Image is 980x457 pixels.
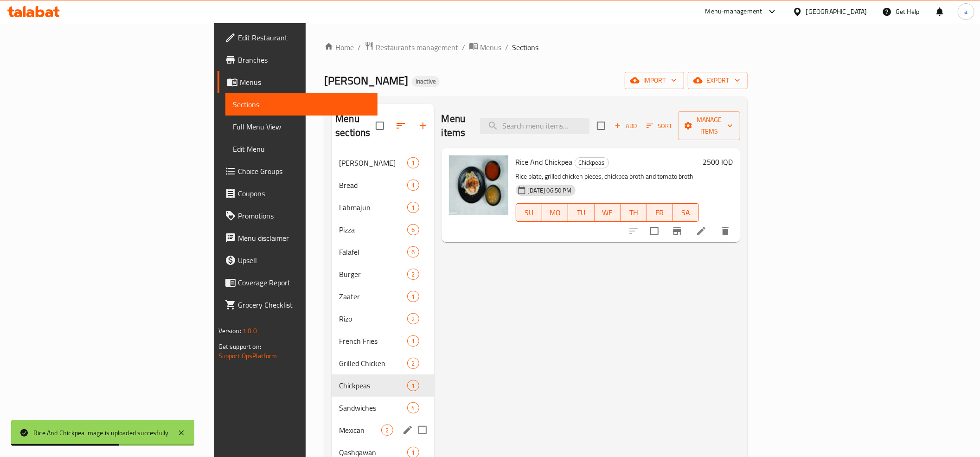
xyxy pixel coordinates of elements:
[339,157,407,168] span: [PERSON_NAME]
[641,119,678,133] span: Sort items
[218,350,277,362] a: Support.OpsPlatform
[408,381,418,390] span: 1
[480,42,501,53] span: Menus
[238,277,370,288] span: Coverage Report
[238,32,370,43] span: Edit Restaurant
[332,352,434,374] div: Grilled Chicken2
[339,269,407,280] span: Burger
[408,448,418,457] span: 1
[647,121,672,131] span: Sort
[621,203,647,222] button: TH
[238,210,370,221] span: Promotions
[575,157,608,168] span: Chickpeas
[408,315,418,323] span: 2
[332,419,434,441] div: Mexican2edit
[243,325,257,337] span: 1.0.0
[408,404,418,412] span: 4
[806,6,867,17] div: [GEOGRAPHIC_DATA]
[714,220,737,242] button: delete
[696,225,707,237] a: Edit menu item
[407,202,419,213] div: items
[332,330,434,352] div: French Fries1
[572,206,590,219] span: TU
[240,77,370,88] span: Menus
[625,72,684,89] button: import
[390,115,412,137] span: Sort sections
[376,42,458,53] span: Restaurants management
[407,180,419,191] div: items
[442,112,469,140] h2: Menu items
[407,358,419,369] div: items
[505,42,508,53] li: /
[624,206,643,219] span: TH
[339,224,407,235] span: Pizza
[218,182,378,205] a: Coupons
[688,72,748,89] button: export
[332,397,434,419] div: Sandwiches4
[233,143,370,154] span: Edit Menu
[33,428,168,438] div: Rice And Chickpea image is uploaded succesfully
[524,186,576,195] span: [DATE] 06:50 PM
[238,232,370,244] span: Menu disclaimer
[611,119,641,133] span: Add item
[225,116,378,138] a: Full Menu View
[412,76,440,87] div: Inactive
[408,248,418,257] span: 6
[407,291,419,302] div: items
[644,119,674,133] button: Sort
[339,358,407,369] span: Grilled Chicken
[407,224,419,235] div: items
[516,171,699,182] p: Rice plate, grilled chicken pieces, chickpea broth and tomato broth
[339,425,381,436] div: Mexican
[598,206,617,219] span: WE
[408,159,418,167] span: 1
[407,335,419,347] div: items
[611,119,641,133] button: Add
[677,206,695,219] span: SA
[218,294,378,316] a: Grocery Checklist
[332,196,434,219] div: Lahmajun1
[407,402,419,413] div: items
[332,152,434,174] div: [PERSON_NAME]1
[516,203,542,222] button: SU
[370,116,390,135] span: Select all sections
[324,41,748,53] nav: breadcrumb
[650,206,669,219] span: FR
[512,42,538,53] span: Sections
[407,246,419,257] div: items
[225,138,378,160] a: Edit Menu
[332,174,434,196] div: Bread1
[238,166,370,177] span: Choice Groups
[408,225,418,234] span: 6
[407,380,419,391] div: items
[542,203,568,222] button: MO
[339,335,407,347] span: French Fries
[332,308,434,330] div: Rizo2
[703,155,733,168] h6: 2500 IQD
[408,337,418,346] span: 1
[332,374,434,397] div: Chickpeas1
[407,269,419,280] div: items
[591,116,611,135] span: Select section
[218,341,261,353] span: Get support on:
[332,219,434,241] div: Pizza6
[595,203,621,222] button: WE
[408,359,418,368] span: 2
[238,299,370,310] span: Grocery Checklist
[339,246,407,257] span: Falafel
[449,155,508,215] img: Rice And Chickpea
[238,188,370,199] span: Coupons
[613,121,638,131] span: Add
[218,227,378,249] a: Menu disclaimer
[647,203,673,222] button: FR
[462,42,465,53] li: /
[339,402,407,413] span: Sandwiches
[678,111,740,140] button: Manage items
[412,77,440,85] span: Inactive
[233,121,370,132] span: Full Menu View
[408,181,418,190] span: 1
[673,203,699,222] button: SA
[225,93,378,116] a: Sections
[407,157,419,168] div: items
